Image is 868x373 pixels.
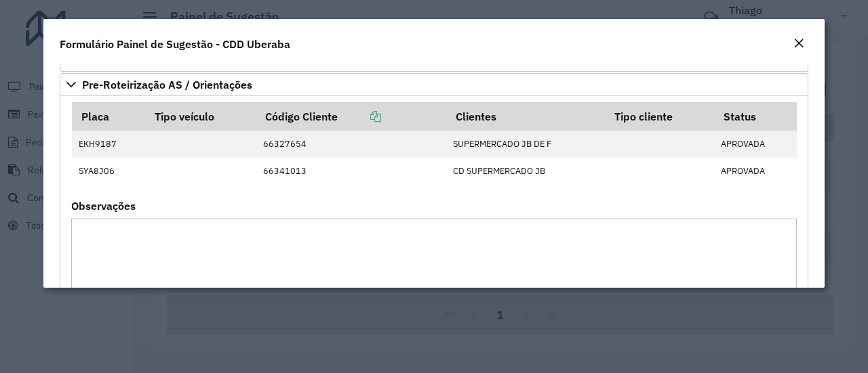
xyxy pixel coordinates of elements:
strong: Data: [71,50,98,64]
button: Close [789,35,808,53]
th: Clientes [446,102,606,131]
td: SYA8J06 [72,158,146,185]
th: Código Cliente [256,102,446,131]
span: Parcialmente Atendida Automaticamente [PERSON_NAME] [DATE] [71,18,311,64]
td: CD SUPERMERCADO JB [446,158,606,185]
th: Tipo cliente [606,102,714,131]
a: Copiar [338,110,381,123]
em: Fechar [793,38,804,49]
label: Observações [71,198,136,214]
a: Pre-Roteirização AS / Orientações [60,73,808,96]
td: 66327654 [256,131,446,158]
th: Placa [72,102,146,131]
th: Status [714,102,797,131]
td: EKH9187 [72,131,146,158]
td: SUPERMERCADO JB DE F [446,131,606,158]
span: Pre-Roteirização AS / Orientações [82,79,252,90]
th: Tipo veículo [145,102,256,131]
td: APROVADA [714,131,797,158]
td: APROVADA [714,158,797,185]
td: 66341013 [256,158,446,185]
h4: Formulário Painel de Sugestão - CDD Uberaba [60,36,290,52]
